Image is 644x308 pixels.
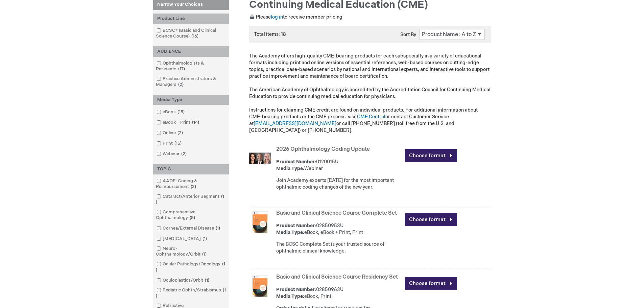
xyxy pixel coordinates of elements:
[254,31,286,37] span: Total items: 18
[153,14,229,24] div: Product Line
[155,151,189,157] a: Webinar2
[155,140,184,147] a: Print15
[173,141,183,146] span: 15
[271,14,283,20] a: log in
[155,209,227,221] a: Comprehensive Ophthalmology8
[153,95,229,105] div: Media Type
[189,184,198,189] span: 2
[357,114,385,120] a: CME Central
[155,245,227,258] a: Neuro-Ophthalmology/Orbit1
[155,109,187,115] a: eBook15
[276,230,304,235] strong: Media Type:
[156,194,224,205] span: 1
[155,225,223,232] a: Cornea/External Disease1
[155,236,210,242] a: [MEDICAL_DATA]1
[176,130,185,136] span: 2
[155,261,227,273] a: Ocular Pathology/Oncology1
[180,151,188,157] span: 2
[276,159,316,165] strong: Product Number:
[190,33,200,39] span: 16
[155,130,186,136] a: Online2
[188,215,197,220] span: 8
[214,226,222,231] span: 1
[155,193,227,206] a: Cataract/Anterior Segment1
[254,121,336,126] a: [EMAIL_ADDRESS][DOMAIN_NAME]
[153,164,229,174] div: TOPIC
[276,293,304,299] strong: Media Type:
[405,213,457,226] a: Choose format
[276,241,402,255] div: The BCSC Complete Set is your trusted source of ophthalmic clinical knowledge.
[276,210,397,216] a: Basic and Clinical Science Course Complete Set
[276,177,402,191] div: Join Academy experts [DATE] for the most important ophthalmic coding changes of the new year.
[156,287,226,299] span: 1
[400,32,416,38] label: Sort By
[156,261,225,273] span: 1
[155,76,227,88] a: Practice Administrators & Managers2
[276,286,402,300] div: 02850963U eBook, Print
[249,53,491,134] p: The Academy offers high-quality CME-bearing products for each subspecialty in a variety of educat...
[155,119,202,126] a: eBook + Print14
[155,277,212,284] a: Oculoplastics/Orbit1
[155,27,227,40] a: BCSC® (Basic and Clinical Science Course)16
[249,275,271,297] img: Basic and Clinical Science Course Residency Set
[276,166,304,171] strong: Media Type:
[176,66,187,72] span: 17
[249,211,271,233] img: Basic and Clinical Science Course Complete Set
[276,146,370,152] a: 2026 Ophthalmology Coding Update
[276,222,402,236] div: 02850953U eBook, eBook + Print, Print
[203,278,211,283] span: 1
[405,277,457,290] a: Choose format
[176,82,185,87] span: 2
[405,149,457,162] a: Choose format
[155,178,227,190] a: AAOE: Coding & Reimbursement2
[176,109,186,115] span: 15
[276,223,316,229] strong: Product Number:
[249,14,342,20] span: Please to receive member pricing
[249,147,271,169] img: 2026 Ophthalmology Coding Update
[276,274,398,280] a: Basic and Clinical Science Course Residency Set
[155,60,227,72] a: Ophthalmologists & Residents17
[200,252,208,257] span: 1
[276,287,316,292] strong: Product Number:
[153,46,229,57] div: AUDIENCE
[155,287,227,299] a: Pediatric Ophth/Strabismus1
[190,120,201,125] span: 14
[201,236,209,241] span: 1
[276,159,402,172] div: 0120015U Webinar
